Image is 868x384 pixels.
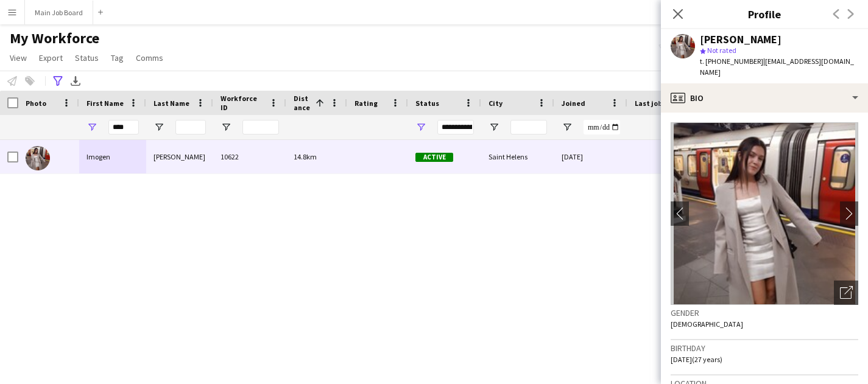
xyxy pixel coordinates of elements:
[86,122,97,133] button: Open Filter Menu
[51,74,65,88] app-action-btn: Advanced filters
[242,120,279,134] input: Workforce ID Filter Input
[584,120,620,134] input: Joined Filter Input
[106,50,129,66] a: Tag
[635,99,662,108] span: Last job
[26,146,50,170] img: Imogen Williams
[661,83,868,113] div: Bio
[146,140,213,173] div: [PERSON_NAME]
[75,52,99,63] span: Status
[700,57,854,77] span: | [EMAIL_ADDRESS][DOMAIN_NAME]
[175,120,206,134] input: Last Name Filter Input
[562,99,585,108] span: Joined
[415,153,453,162] span: Active
[131,50,168,66] a: Comms
[25,1,93,24] button: Main Job Board
[700,34,782,45] div: [PERSON_NAME]
[554,140,627,173] div: [DATE]
[671,319,743,329] span: [DEMOGRAPHIC_DATA]
[481,140,554,173] div: Saint Helens
[700,57,763,66] span: t. [PHONE_NUMBER]
[562,122,573,133] button: Open Filter Menu
[10,52,27,63] span: View
[153,99,189,108] span: Last Name
[294,94,311,112] span: Distance
[221,122,231,133] button: Open Filter Menu
[355,99,378,108] span: Rating
[489,99,503,108] span: City
[39,52,63,63] span: Export
[221,94,264,112] span: Workforce ID
[707,46,736,55] span: Not rated
[489,122,499,133] button: Open Filter Menu
[68,74,83,88] app-action-btn: Export XLSX
[86,99,124,108] span: First Name
[34,50,68,66] a: Export
[415,122,426,133] button: Open Filter Menu
[671,307,858,318] h3: Gender
[136,52,163,63] span: Comms
[108,120,139,134] input: First Name Filter Input
[26,99,46,108] span: Photo
[5,50,32,66] a: View
[834,281,858,305] div: Open photos pop-in
[661,6,868,22] h3: Profile
[111,52,124,63] span: Tag
[415,99,439,108] span: Status
[70,50,104,66] a: Status
[213,140,286,173] div: 10622
[510,120,547,134] input: City Filter Input
[294,152,317,161] span: 14.8km
[671,122,858,305] img: Crew avatar or photo
[671,355,722,364] span: [DATE] (27 years)
[79,140,146,173] div: Imogen
[10,29,99,47] span: My Workforce
[671,343,858,354] h3: Birthday
[153,122,164,133] button: Open Filter Menu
